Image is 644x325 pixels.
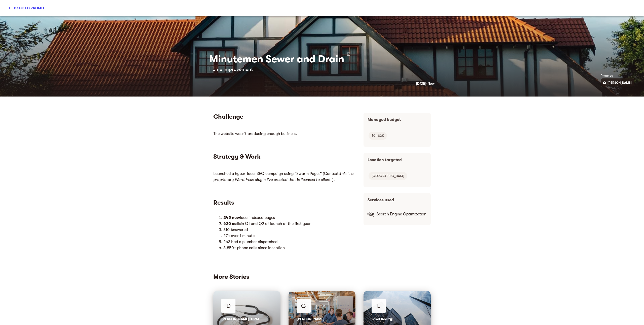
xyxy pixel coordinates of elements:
iframe: mayple-rich-text-viewer [213,129,355,139]
h5: More Stories [213,273,431,281]
h5: Results [213,199,355,207]
span: Lokel Realty [372,317,392,321]
span: Back to profile [8,5,45,11]
h5: Strategy & Work [213,153,355,161]
iframe: mayple-rich-text-viewer [213,215,355,251]
span: [GEOGRAPHIC_DATA] [369,173,407,179]
span: Photo by [601,74,613,77]
p: Search Engine Optimization [377,211,427,217]
h5: Challenge [213,113,355,121]
p: Services used [368,197,427,203]
p: [PERSON_NAME] [608,81,632,84]
a: Minutemen Sewer and Drain [209,52,435,66]
iframe: mayple-rich-text-viewer [213,169,355,185]
h6: Home improvement [209,66,435,73]
a: [PERSON_NAME] [608,80,632,84]
button: Back to profile [6,4,47,13]
div: D [221,299,235,313]
h3: Minutemen Sewer and Drain [209,52,344,66]
p: Location targeted [368,157,427,163]
div: G [297,299,311,313]
div: L [372,299,386,313]
span: [PERSON_NAME] [297,317,325,321]
p: Managed budget [368,117,427,123]
span: $0 - $2K [369,133,387,139]
span: [PERSON_NAME], DPM [221,317,259,321]
h6: [DATE] - Now [209,80,435,86]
